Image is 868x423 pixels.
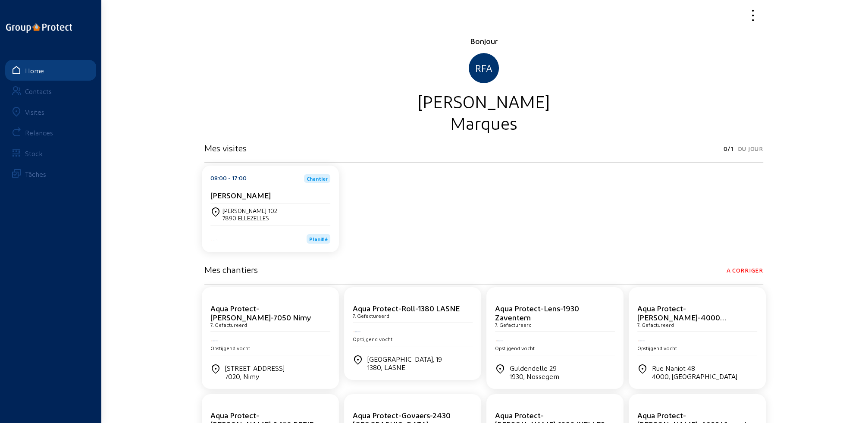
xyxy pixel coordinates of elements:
span: Opstijgend vocht [353,336,392,342]
div: 4000, [GEOGRAPHIC_DATA] [652,372,737,380]
img: Aqua Protect [353,331,361,333]
div: RFA [469,53,499,83]
span: Opstijgend vocht [495,345,535,351]
span: 0/1 [723,143,733,155]
cam-card-title: Aqua Protect-Lens-1930 Zaventem [495,304,579,322]
div: Tâches [25,170,46,178]
div: Contacts [25,87,52,95]
cam-card-subtitle: 7. Gefactureerd [210,322,247,328]
div: 08:00 - 17:00 [210,174,247,183]
span: Opstijgend vocht [210,345,250,351]
cam-card-title: [PERSON_NAME] [210,191,271,200]
cam-card-title: Aqua Protect-[PERSON_NAME]-4000 [GEOGRAPHIC_DATA] [637,304,726,331]
span: Opstijgend vocht [637,345,677,351]
span: A corriger [727,264,763,276]
div: Rue Naniot 48 [652,364,737,380]
h3: Mes visites [204,143,247,153]
a: Visites [5,101,96,122]
a: Tâches [5,163,96,184]
img: Aqua Protect [495,340,504,342]
a: Contacts [5,81,96,101]
cam-card-title: Aqua Protect-[PERSON_NAME]-7050 Nimy [210,304,311,322]
cam-card-subtitle: 7. Gefactureerd [353,313,389,319]
div: Marques [204,112,763,133]
img: Aqua Protect [210,239,219,241]
div: Relances [25,128,53,137]
cam-card-title: Aqua Protect-Roll-1380 LASNE [353,304,460,313]
span: Chantier [307,176,328,181]
div: 7890 ELLEZELLES [222,214,277,222]
a: Relances [5,122,96,143]
div: 1930, Nossegem [510,372,559,380]
div: 1380, LASNE [367,363,442,371]
img: Aqua Protect [210,340,219,342]
div: Guldendelle 29 [510,364,559,380]
div: Visites [25,108,44,116]
div: [PERSON_NAME] [204,90,763,112]
div: [PERSON_NAME] 102 [222,207,277,214]
span: Du jour [738,143,763,155]
img: Aqua Protect [637,340,646,342]
img: logo-oneline.png [6,23,72,33]
h3: Mes chantiers [204,264,258,275]
cam-card-subtitle: 7. Gefactureerd [495,322,532,328]
a: Home [5,60,96,81]
a: Stock [5,143,96,163]
div: Home [25,66,44,75]
div: [STREET_ADDRESS] [225,364,285,380]
div: [GEOGRAPHIC_DATA], 19 [367,355,442,371]
div: 7020, Nimy [225,372,285,380]
div: Stock [25,149,43,157]
div: Bonjour [204,36,763,46]
span: Planifié [309,236,328,242]
cam-card-subtitle: 7. Gefactureerd [637,322,674,328]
